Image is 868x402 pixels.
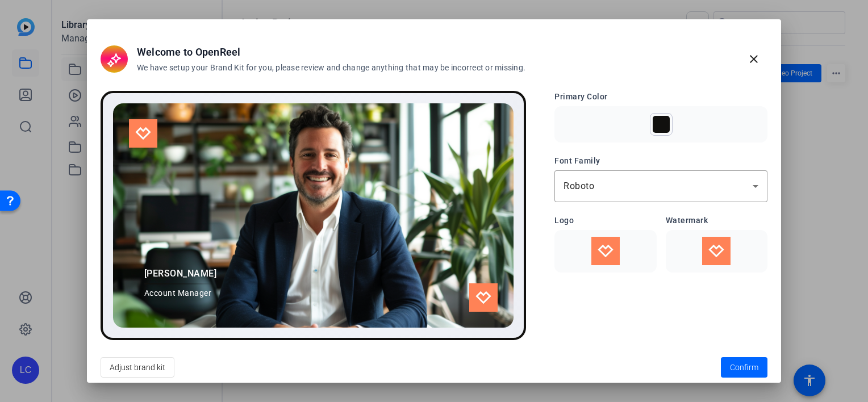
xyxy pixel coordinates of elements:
[110,357,165,378] span: Adjust brand kit
[554,91,767,103] h3: Primary Color
[554,155,767,167] h3: Font Family
[144,267,217,280] span: [PERSON_NAME]
[101,357,174,378] button: Adjust brand kit
[561,237,649,265] img: Logo
[554,215,656,227] h3: Logo
[747,52,761,66] mat-icon: close
[564,181,594,191] span: Roboto
[730,362,758,374] span: Confirm
[721,357,767,378] button: Confirm
[137,62,525,74] h3: We have setup your Brand Kit for you, please review and change anything that may be incorrect or ...
[673,237,761,265] img: Watermark
[144,287,217,299] span: Account Manager
[113,103,514,328] img: Preview image
[137,44,525,60] h2: Welcome to OpenReel
[666,215,767,227] h3: Watermark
